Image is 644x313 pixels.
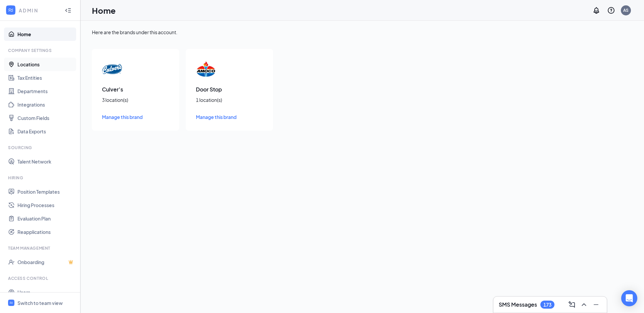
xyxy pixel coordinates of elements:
a: Data Exports [17,125,75,138]
svg: Minimize [592,301,600,309]
div: ADMIN [19,7,59,14]
div: Access control [8,275,73,281]
div: 3 location(s) [102,97,169,103]
a: Position Templates [17,185,75,198]
svg: Notifications [592,6,600,14]
a: Custom Fields [17,111,75,125]
span: Manage this brand [196,114,236,120]
svg: QuestionInfo [607,6,615,14]
div: Hiring [8,175,73,181]
svg: WorkstreamLogo [9,301,13,305]
div: 173 [543,302,551,308]
a: Talent Network [17,155,75,168]
a: Home [17,27,75,41]
svg: ChevronUp [580,301,588,309]
button: ChevronUp [579,299,589,310]
div: AS [623,7,629,13]
a: Manage this brand [196,113,263,121]
h3: Culver's [102,86,169,93]
div: Sourcing [8,145,73,150]
div: Team Management [8,245,73,251]
a: OnboardingCrown [17,255,75,269]
img: Culver's logo [102,59,122,79]
div: Switch to team view [17,300,63,306]
a: Manage this brand [102,113,169,121]
a: Locations [17,58,75,71]
button: Minimize [591,299,601,310]
svg: ComposeMessage [568,301,576,309]
a: Evaluation Plan [17,212,75,225]
h3: Door Stop [196,86,263,93]
span: Manage this brand [102,114,143,120]
svg: Collapse [65,7,71,14]
a: Departments [17,84,75,98]
button: ComposeMessage [567,299,577,310]
a: Hiring Processes [17,198,75,212]
a: Reapplications [17,225,75,239]
h3: SMS Messages [499,301,537,308]
div: Here are the brands under this account. [92,29,633,36]
a: Tax Entities [17,71,75,84]
svg: WorkstreamLogo [7,7,14,13]
div: 1 location(s) [196,97,263,103]
img: Door Stop logo [196,59,216,79]
a: Integrations [17,98,75,111]
a: Users [17,286,75,299]
div: Open Intercom Messenger [621,290,637,306]
div: Company Settings [8,48,73,53]
h1: Home [92,5,116,16]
